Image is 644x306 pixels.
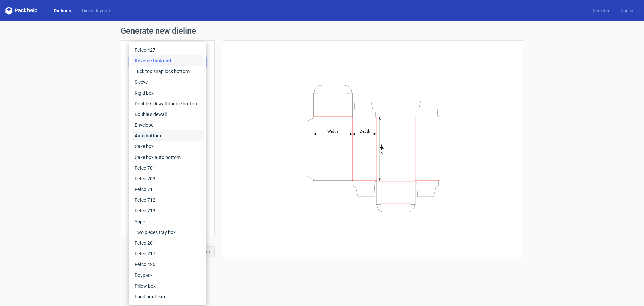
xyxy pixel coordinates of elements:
[360,129,370,133] tspan: Depth
[132,98,204,109] div: Double sidewall double bottom
[132,227,204,238] div: Two pieces tray box
[132,205,204,216] div: Fefco 713
[132,152,204,163] div: Cake box auto bottom
[76,7,117,14] a: Diecut layouts
[132,66,204,77] div: Tuck top snap lock bottom
[132,259,204,270] div: Fefco 426
[587,7,615,14] a: Register
[132,130,204,141] div: Auto bottom
[132,120,204,130] div: Envelope
[132,87,204,98] div: Rigid box
[132,270,204,281] div: Doypack
[132,109,204,120] div: Double sidewall
[132,173,204,184] div: Fefco 703
[132,281,204,291] div: Pillow box
[132,216,204,227] div: Yope
[132,45,204,55] div: Fefco 427
[132,55,204,66] div: Reverse tuck end
[121,27,523,35] h1: Generate new dieline
[132,141,204,152] div: Cake box
[327,129,338,133] tspan: Width
[380,144,384,156] tspan: Height
[132,163,204,173] div: Fefco 701
[132,248,204,259] div: Fefco 217
[48,7,76,14] a: Dielines
[132,238,204,248] div: Fefco 201
[132,195,204,205] div: Fefco 712
[132,77,204,87] div: Sleeve
[132,184,204,195] div: Fefco 711
[615,7,639,14] a: Log in
[132,291,204,302] div: Food box flexo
